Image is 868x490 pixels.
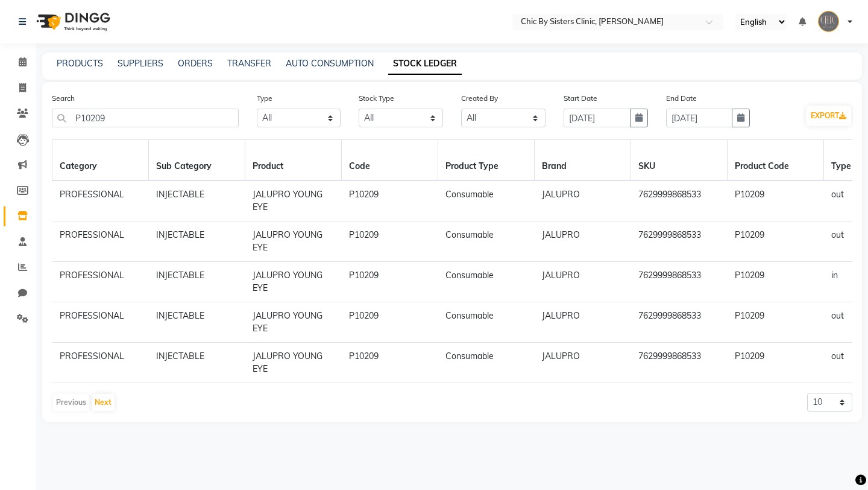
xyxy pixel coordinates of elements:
[52,140,149,181] th: Category
[52,180,149,221] td: PROFESSIONAL
[149,140,245,181] th: Sub Category
[52,343,149,383] td: PROFESSIONAL
[564,93,597,104] label: Start Date
[438,302,535,343] td: Consumable
[535,221,631,262] td: JALUPRO
[342,221,438,262] td: P10209
[631,221,728,262] td: 7629999868533
[666,93,697,104] label: End Date
[245,140,342,181] th: Product
[342,302,438,343] td: P10209
[253,310,322,334] span: JALUPRO YOUNG EYE
[253,270,322,293] span: JALUPRO YOUNG EYE
[535,343,631,383] td: JALUPRO
[342,262,438,302] td: P10209
[149,262,245,302] td: INJECTABLE
[728,343,824,383] td: P10209
[631,343,728,383] td: 7629999868533
[461,93,498,104] label: Created By
[227,58,271,69] a: TRANSFER
[535,262,631,302] td: JALUPRO
[257,93,272,104] label: Type
[253,189,322,212] span: JALUPRO YOUNG EYE
[359,93,394,104] label: Stock Type
[342,140,438,181] th: Code
[52,109,239,127] input: Search by product name
[149,302,245,343] td: INJECTABLE
[535,302,631,343] td: JALUPRO
[438,140,535,181] th: Product Type
[438,221,535,262] td: Consumable
[52,221,149,262] td: PROFESSIONAL
[535,140,631,181] th: Brand
[631,140,728,181] th: SKU
[728,262,824,302] td: P10209
[728,180,824,221] td: P10209
[728,221,824,262] td: P10209
[438,262,535,302] td: Consumable
[806,106,851,126] button: EXPORT
[92,394,115,411] button: Next
[149,343,245,383] td: INJECTABLE
[728,302,824,343] td: P10209
[52,302,149,343] td: PROFESSIONAL
[535,180,631,221] td: JALUPRO
[118,58,163,69] a: SUPPLIERS
[253,229,322,253] span: JALUPRO YOUNG EYE
[52,93,75,104] label: Search
[52,262,149,302] td: PROFESSIONAL
[149,180,245,221] td: INJECTABLE
[438,343,535,383] td: Consumable
[178,58,213,69] a: ORDERS
[57,58,103,69] a: PRODUCTS
[631,180,728,221] td: 7629999868533
[253,351,322,374] span: JALUPRO YOUNG EYE
[286,58,374,69] a: AUTO CONSUMPTION
[388,53,462,75] a: STOCK LEDGER
[438,180,535,221] td: Consumable
[631,262,728,302] td: 7629999868533
[342,343,438,383] td: P10209
[149,221,245,262] td: INJECTABLE
[31,5,113,39] img: logo
[631,302,728,343] td: 7629999868533
[728,140,824,181] th: Product Code
[818,11,839,32] img: null
[342,180,438,221] td: P10209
